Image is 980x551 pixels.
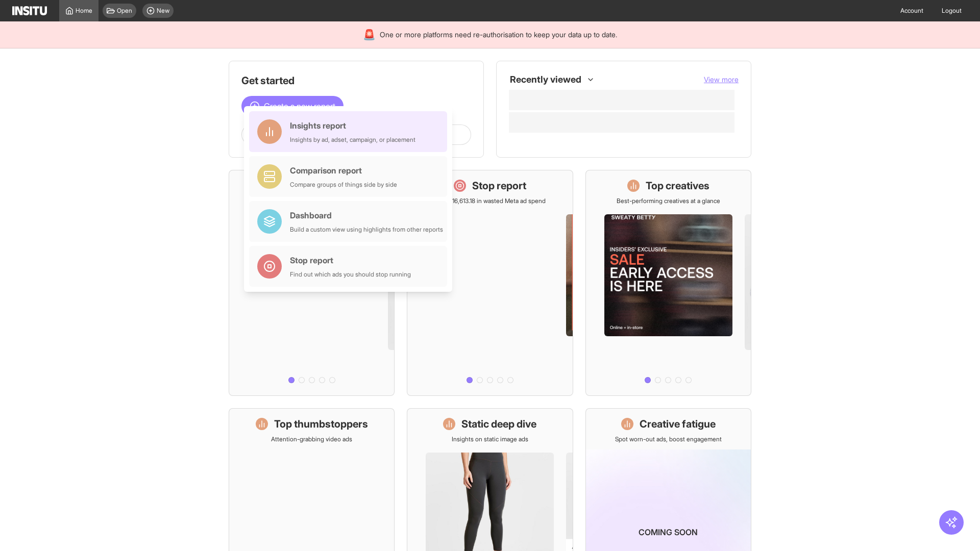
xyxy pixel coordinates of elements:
span: Open [117,7,132,15]
h1: Static deep dive [461,417,536,431]
div: Stop report [290,254,411,266]
span: Home [76,7,92,15]
h1: Top creatives [646,179,709,193]
a: What's live nowSee all active ads instantly [229,170,395,396]
div: Build a custom view using highlights from other reports [290,226,443,234]
p: Attention-grabbing video ads [271,435,352,443]
button: Create a new report [241,96,344,116]
img: Logo [12,6,47,15]
h1: Top thumbstoppers [274,417,368,431]
h1: Stop report [472,179,526,193]
p: Best-performing creatives at a glance [617,197,720,205]
p: Save £16,613.18 in wasted Meta ad spend [434,197,546,205]
div: Insights report [290,119,415,132]
div: Insights by ad, adset, campaign, or placement [290,136,415,144]
div: Dashboard [290,209,443,221]
span: Create a new report [264,100,335,112]
span: View more [704,75,739,84]
div: Find out which ads you should stop running [290,270,411,279]
a: Top creativesBest-performing creatives at a glance [585,170,751,396]
div: Comparison report [290,164,397,177]
span: New [157,7,169,15]
p: Insights on static image ads [452,435,528,443]
button: View more [704,74,739,85]
div: Compare groups of things side by side [290,181,397,189]
a: Stop reportSave £16,613.18 in wasted Meta ad spend [407,170,573,396]
div: 🚨 [363,28,376,42]
span: One or more platforms need re-authorisation to keep your data up to date. [380,30,617,40]
h1: Get started [241,73,471,88]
